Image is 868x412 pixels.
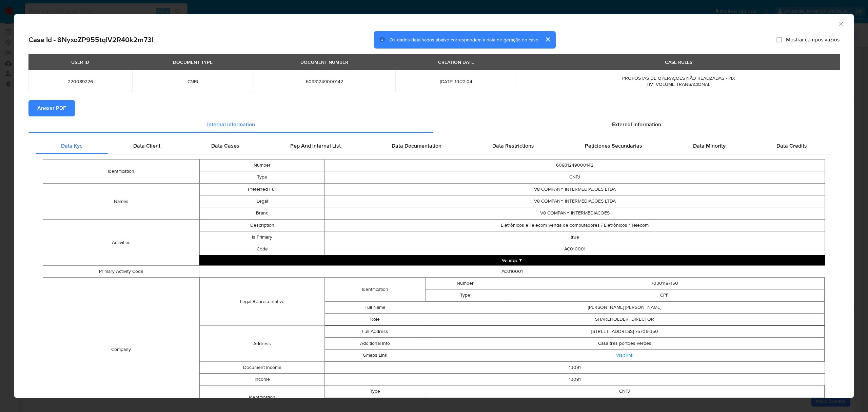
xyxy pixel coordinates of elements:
[200,207,325,219] td: Brand
[612,120,661,128] span: External information
[200,160,325,171] td: Number
[169,56,217,68] div: DOCUMENT TYPE
[200,195,325,207] td: Legal
[200,243,325,255] td: Code
[36,138,832,154] div: Detailed internal info
[425,397,824,409] td: 60931249000142
[43,220,199,266] td: Activities
[325,374,825,386] td: 13091
[200,278,325,326] td: Legal Representative
[211,142,239,150] span: Data Cases
[200,184,325,195] td: Preferred Full
[616,352,633,358] a: Visit link
[67,56,93,68] div: USER ID
[199,255,825,265] button: Expand array
[425,338,824,350] td: Casa tres portoes verdes
[425,302,824,314] td: [PERSON_NAME] [PERSON_NAME]
[325,220,825,231] td: Eletrônicos e Telecom Venda de computadores / Eletrônicos / Telecom
[325,184,825,195] td: V8 COMPANY INTERMEDIACOES LTDA
[647,81,710,88] span: HV_VOLUME TRANSACIONAL
[403,78,509,85] span: [DATE] 19:22:04
[585,142,642,150] span: Peticiones Secundarias
[207,120,255,128] span: Internal information
[325,386,425,397] td: Type
[622,75,735,81] span: PROPOSTAS DE OPERAÇOES NÃO REALIZADAS - PIX
[325,243,825,255] td: AC010001
[505,289,824,301] td: CPF
[200,326,325,362] td: Address
[37,101,66,116] span: Anexar PDF
[425,326,824,338] td: [STREET_ADDRESS] 75706-350
[390,36,539,43] span: Os dados detalhados abaixo correspondem à data de geração do caso.
[325,362,825,374] td: 13091
[425,386,824,397] td: CNPJ
[786,36,840,43] span: Mostrar campos vazios
[325,160,825,171] td: 60931249000142
[199,266,825,278] td: AC010001
[200,231,325,243] td: Is Primary
[325,314,425,325] td: Role
[200,220,325,231] td: Description
[325,207,825,219] td: V8 COMPANY INTERMEDIACOES
[325,195,825,207] td: V8 COMPANY INTERMEDIACOES LTDA
[325,338,425,350] td: Additional Info
[425,278,505,289] td: Number
[425,314,824,325] td: SHAREHOLDER_DIRECTOR
[61,142,82,150] span: Data Kyc
[392,142,441,150] span: Data Documentation
[425,289,505,301] td: Type
[28,35,153,44] h2: Case Id - 8NyxoZP955tqIV2R40k2m73l
[539,31,556,48] button: cerrar
[434,56,478,68] div: CREATION DATE
[200,386,325,410] td: Identification
[290,142,341,150] span: Pep And Internal List
[43,160,199,184] td: Identification
[505,278,824,289] td: 70301187150
[133,142,160,150] span: Data Client
[262,78,387,85] span: 60931249000142
[200,171,325,183] td: Type
[325,231,825,243] td: true
[838,20,844,26] button: Fechar a janela
[325,171,825,183] td: CNPJ
[200,374,325,386] td: Income
[296,56,352,68] div: DOCUMENT NUMBER
[28,100,75,116] button: Anexar PDF
[43,184,199,220] td: Names
[37,78,124,85] span: 220089226
[325,326,425,338] td: Full Address
[14,14,854,398] div: closure-recommendation-modal
[200,362,325,374] td: Document Income
[776,37,782,42] input: Mostrar campos vazios
[693,142,726,150] span: Data Minority
[325,278,425,302] td: Identification
[325,302,425,314] td: Full Name
[325,397,425,409] td: Number
[43,266,199,278] td: Primary Activity Code
[492,142,534,150] span: Data Restrictions
[661,56,696,68] div: CASE RULES
[28,116,840,133] div: Detailed info
[325,350,425,361] td: Gmaps Link
[776,142,807,150] span: Data Credits
[140,78,245,85] span: CNPJ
